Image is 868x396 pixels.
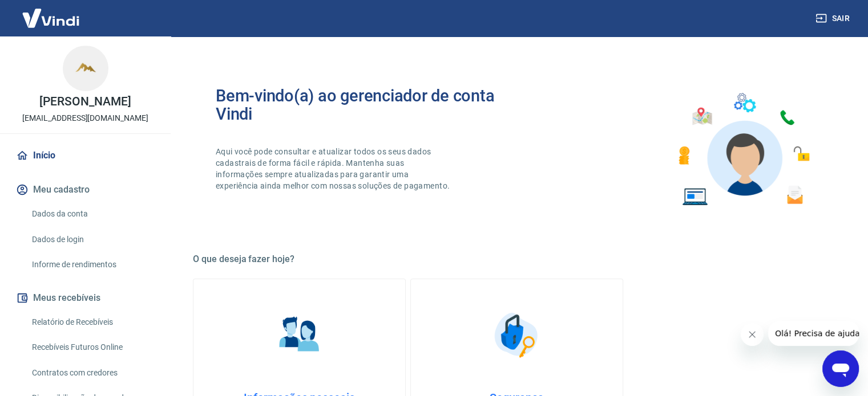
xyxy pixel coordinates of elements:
[216,146,452,191] p: Aqui você pode consultar e atualizar todos os seus dados cadastrais de forma fácil e rápida. Mant...
[668,87,818,213] img: Imagem de um avatar masculino com diversos icones exemplificando as funcionalidades do gerenciado...
[7,8,96,17] span: Olá! Precisa de ajuda?
[14,177,157,202] button: Meu cadastro
[741,323,764,346] iframe: Fechar mensagem
[14,285,157,311] button: Meus recebíveis
[27,253,157,276] a: Informe de rendimentos
[216,87,517,123] h2: Bem-vindo(a) ao gerenciador de conta Vindi
[27,311,157,334] a: Relatório de Recebíveis
[27,361,157,385] a: Contratos com credores
[22,112,148,124] p: [EMAIL_ADDRESS][DOMAIN_NAME]
[813,8,854,29] button: Sair
[63,46,108,91] img: 14735f01-f5cc-4dd2-a4f4-22c59d3034c2.jpeg
[39,96,131,108] p: [PERSON_NAME]
[27,228,157,251] a: Dados de login
[27,336,157,359] a: Recebíveis Futuros Online
[27,202,157,226] a: Dados da conta
[193,254,841,265] h5: O que deseja fazer hoje?
[14,143,157,168] a: Início
[14,1,88,35] img: Vindi
[271,307,328,364] img: Informações pessoais
[822,350,859,387] iframe: Botão para abrir a janela de mensagens
[488,307,546,364] img: Segurança
[768,321,859,346] iframe: Mensagem da empresa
